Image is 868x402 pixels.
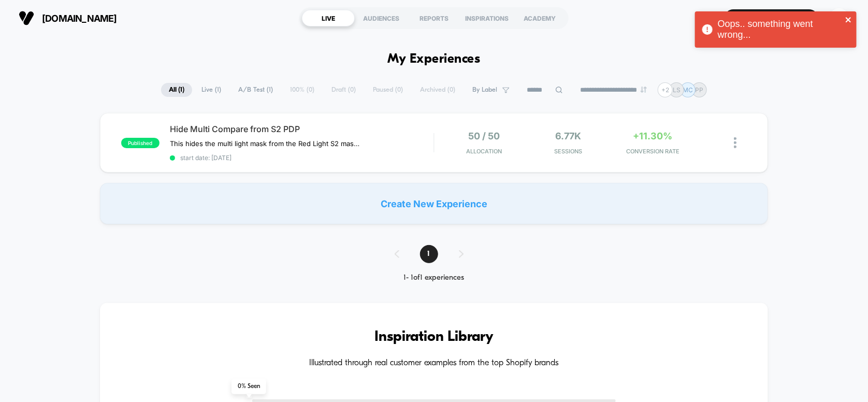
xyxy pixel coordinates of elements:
[170,124,434,134] span: Hide Multi Compare from S2 PDP
[734,137,736,148] img: close
[388,52,481,67] h1: My Experiences
[321,230,348,241] div: Duration
[467,148,502,155] span: Allocation
[696,86,704,94] p: PP
[556,131,582,141] span: 6.77k
[131,329,737,346] h3: Inspiration Library
[529,148,608,155] span: Sessions
[420,245,438,263] span: 1
[384,274,484,282] div: 1 - 1 of 1 experiences
[368,231,399,241] input: Volume
[209,112,234,137] button: Play, NEW DEMO 2025-VEED.mp4
[131,358,737,368] h4: Illustrated through real customer examples from the top Shopify brands
[718,19,842,40] div: Oops.. something went wrong...
[641,87,647,93] img: end
[5,227,22,244] button: Play, NEW DEMO 2025-VEED.mp4
[42,13,117,24] span: [DOMAIN_NAME]
[295,230,319,241] div: Current time
[232,379,266,394] span: 0 % Seen
[302,10,355,26] div: LIVE
[683,86,693,94] p: MC
[16,10,120,26] button: [DOMAIN_NAME]
[472,86,497,94] span: By Label
[460,10,513,26] div: INSPIRATIONS
[230,83,281,97] span: A/B Test ( 1 )
[121,138,160,148] span: published
[469,131,500,141] span: 50 / 50
[845,16,852,25] button: close
[100,183,769,224] div: Create New Experience
[170,139,362,148] span: This hides the multi light mask from the Red Light S2 mask. It matches by page URL, which can inc...
[355,10,408,26] div: AUDIENCES
[613,148,692,155] span: CONVERSION RATE
[194,83,229,97] span: Live ( 1 )
[658,82,673,97] div: + 2
[161,83,192,97] span: All ( 1 )
[8,213,437,223] input: Seek
[826,8,852,29] button: LS
[408,10,460,26] div: REPORTS
[170,154,434,162] span: start date: [DATE]
[513,10,566,26] div: ACADEMY
[673,86,681,94] p: LS
[829,8,849,28] div: LS
[19,10,34,26] img: Visually logo
[633,131,673,141] span: +11.30%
